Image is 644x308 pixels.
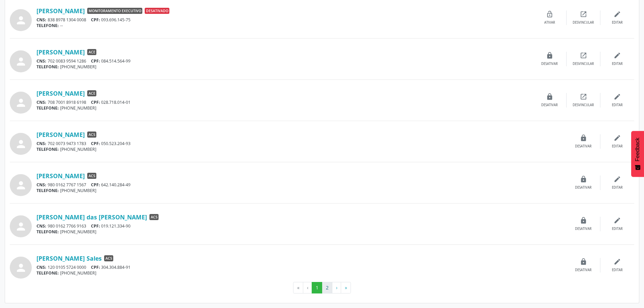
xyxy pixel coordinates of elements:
span: TELEFONE: [37,229,59,235]
i: open_in_new [580,52,587,59]
i: edit [614,258,621,265]
span: CPF: [91,58,100,64]
span: TELEFONE: [37,23,59,28]
a: [PERSON_NAME] [37,7,85,15]
button: Go to page 1 [312,282,322,293]
span: TELEFONE: [37,188,59,193]
div: Desativar [575,185,592,190]
i: person [15,179,27,191]
div: Desativar [575,144,592,149]
div: Editar [612,144,623,149]
div: Desvincular [573,103,594,108]
span: ACE [87,49,96,55]
span: Monitoramento Executivo [87,8,142,14]
div: Desativar [541,103,558,108]
div: [PHONE_NUMBER] [37,188,567,193]
div: [PHONE_NUMBER] [37,270,567,276]
button: Go to last page [341,282,351,293]
span: CNS: [37,99,46,105]
span: Desativado [145,8,169,14]
i: person [15,220,27,233]
div: Editar [612,20,623,25]
i: open_in_new [580,10,587,18]
div: Desvincular [573,20,594,25]
a: [PERSON_NAME] [37,131,85,138]
i: person [15,262,27,274]
div: [PHONE_NUMBER] [37,105,533,111]
span: TELEFONE: [37,105,59,111]
span: CPF: [91,182,100,188]
a: [PERSON_NAME] [37,172,85,180]
div: Desativar [575,268,592,273]
i: edit [614,217,621,224]
div: [PHONE_NUMBER] [37,64,533,70]
span: ACS [87,132,96,138]
span: CNS: [37,182,46,188]
div: 120 0105 5724 0000 304.304.884-91 [37,264,567,270]
div: [PHONE_NUMBER] [37,146,567,152]
i: edit [614,175,621,183]
span: TELEFONE: [37,146,59,152]
span: TELEFONE: [37,270,59,276]
div: Desvincular [573,62,594,66]
div: Desativar [575,227,592,231]
span: CPF: [91,141,100,146]
span: CNS: [37,223,46,229]
div: 702 0083 9594 1286 084.514.564-99 [37,58,533,64]
ul: Pagination [10,282,634,293]
div: 702 0073 9473 1783 050.523.204-93 [37,141,567,146]
button: Go to page 2 [322,282,332,293]
span: CPF: [91,223,100,229]
a: [PERSON_NAME] das [PERSON_NAME] [37,213,147,221]
i: edit [614,134,621,142]
div: Editar [612,62,623,66]
i: person [15,97,27,109]
span: Feedback [635,138,641,161]
i: person [15,138,27,150]
div: 980 0162 7766 9163 019.121.334-90 [37,223,567,229]
i: lock [546,52,553,59]
i: lock [580,175,587,183]
i: edit [614,10,621,18]
div: [PHONE_NUMBER] [37,229,567,235]
span: CPF: [91,264,100,270]
i: edit [614,52,621,59]
span: CNS: [37,141,46,146]
a: [PERSON_NAME] [37,48,85,56]
span: CNS: [37,264,46,270]
div: Desativar [541,62,558,66]
i: lock [580,134,587,142]
div: 708 7001 8918 6198 028.718.014-01 [37,99,533,105]
span: ACE [87,90,96,96]
span: CNS: [37,17,46,23]
span: CPF: [91,17,100,23]
button: Feedback - Mostrar pesquisa [631,131,644,177]
span: ACS [104,255,113,261]
div: 980 0162 7767 1567 642.140.284-49 [37,182,567,188]
i: lock [580,258,587,265]
a: [PERSON_NAME] [37,90,85,97]
span: CPF: [91,99,100,105]
i: open_in_new [580,93,587,100]
div: Editar [612,185,623,190]
a: [PERSON_NAME] Sales [37,255,102,262]
div: Editar [612,227,623,231]
span: ACS [87,173,96,179]
i: lock [546,93,553,100]
i: edit [614,93,621,100]
div: -- [37,23,533,28]
button: Go to next page [332,282,341,293]
div: Editar [612,268,623,273]
i: lock [580,217,587,224]
span: ACS [149,214,159,220]
i: person [15,55,27,68]
span: TELEFONE: [37,64,59,70]
div: Editar [612,103,623,108]
i: person [15,14,27,26]
span: CNS: [37,58,46,64]
div: Ativar [544,20,555,25]
div: 838 8978 1304 0008 093.696.145-75 [37,17,533,23]
i: lock_open [546,10,553,18]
